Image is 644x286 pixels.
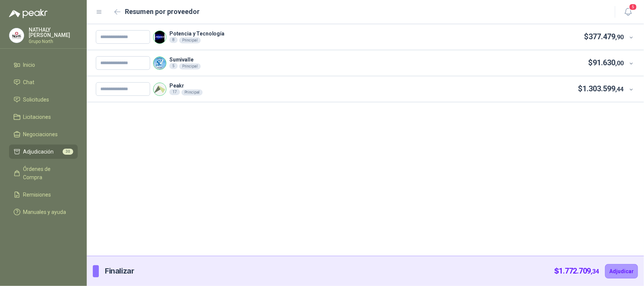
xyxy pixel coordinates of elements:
[154,57,166,69] img: Company Logo
[9,58,78,72] a: Inicio
[593,58,624,67] span: 91.630
[181,89,203,95] div: Principal
[29,39,78,44] p: Grupo North
[125,6,200,17] h2: Resumen por proveedor
[23,208,66,216] span: Manuales y ayuda
[169,31,224,36] p: Potencia y Tecnología
[179,63,201,69] div: Principal
[23,148,54,156] span: Adjudicación
[621,5,635,19] button: 5
[554,265,599,277] p: $
[169,37,178,43] div: 8
[23,78,35,86] span: Chat
[169,83,203,88] p: Peakr
[154,83,166,95] img: Company Logo
[23,130,58,138] span: Negociaciones
[584,31,624,43] p: $
[169,89,180,95] div: 17
[154,31,166,43] img: Company Logo
[23,191,51,199] span: Remisiones
[63,149,73,155] span: 30
[589,57,624,69] p: $
[583,84,624,93] span: 1.303.599
[9,188,78,202] a: Remisiones
[9,28,24,43] img: Company Logo
[9,92,78,107] a: Solicitudes
[9,9,48,18] img: Logo peakr
[589,32,624,41] span: 377.479
[9,205,78,219] a: Manuales y ayuda
[605,264,638,278] button: Adjudicar
[29,27,78,38] p: NATHALY [PERSON_NAME]
[616,86,624,93] span: ,44
[616,60,624,67] span: ,00
[23,95,49,104] span: Solicitudes
[629,3,637,11] span: 5
[578,83,624,95] p: $
[9,162,78,185] a: Órdenes de Compra
[9,145,78,159] a: Adjudicación30
[559,266,599,275] span: 1.772.709
[9,110,78,124] a: Licitaciones
[105,265,134,277] p: Finalizar
[23,61,35,69] span: Inicio
[179,37,201,43] div: Principal
[23,165,71,181] span: Órdenes de Compra
[169,57,201,62] p: Sumivalle
[9,127,78,141] a: Negociaciones
[23,113,51,121] span: Licitaciones
[169,63,178,69] div: 5
[591,268,599,275] span: ,34
[616,34,624,41] span: ,90
[9,75,78,89] a: Chat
